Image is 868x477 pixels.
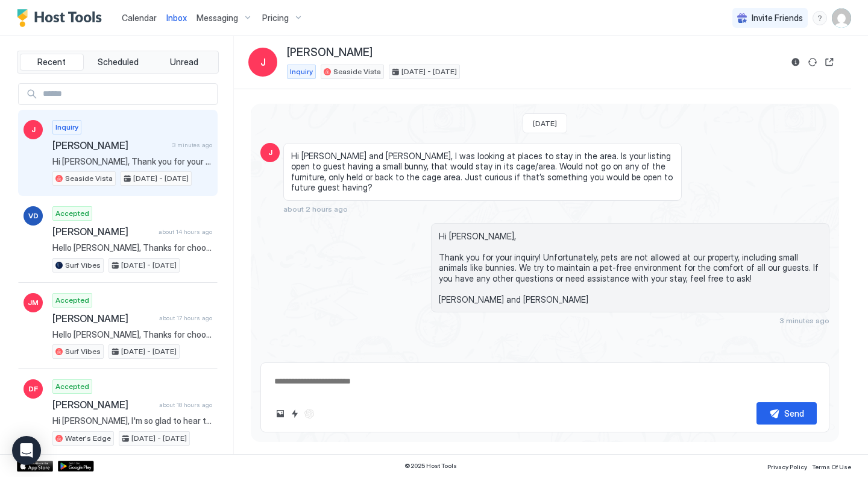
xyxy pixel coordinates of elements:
[767,463,807,470] span: Privacy Policy
[287,46,373,60] span: [PERSON_NAME]
[788,55,803,69] button: Reservation information
[197,13,238,24] span: Messaging
[756,402,817,425] button: Send
[812,463,851,470] span: Terms Of Use
[121,260,177,271] span: [DATE] - [DATE]
[812,460,851,472] a: Terms Of Use
[133,173,189,184] span: [DATE] - [DATE]
[832,8,851,28] div: User profile
[290,66,313,77] span: Inquiry
[52,329,212,340] span: Hello [PERSON_NAME], Thanks for choosing to stay at our place! We are sure you will love it. We w...
[52,399,154,411] span: [PERSON_NAME]
[260,55,266,69] span: J
[65,346,101,357] span: Surf Vibes
[122,13,157,23] span: Calendar
[37,57,66,68] span: Recent
[166,13,187,23] span: Inbox
[28,297,39,308] span: JM
[52,415,212,426] span: Hi [PERSON_NAME], I'm so glad to hear that you had a wonderful time! Thank you for letting us kno...
[268,147,272,158] span: J
[52,226,154,238] span: [PERSON_NAME]
[38,84,217,104] input: Input Field
[17,51,219,74] div: tab-group
[283,204,348,213] span: about 2 hours ago
[767,460,807,472] a: Privacy Policy
[333,66,381,77] span: Seaside Vista
[784,407,804,420] div: Send
[404,462,457,470] span: © 2025 Host Tools
[31,124,36,135] span: J
[262,13,289,24] span: Pricing
[172,141,212,149] span: 3 minutes ago
[401,66,457,77] span: [DATE] - [DATE]
[122,11,157,24] a: Calendar
[159,401,212,409] span: about 18 hours ago
[439,231,822,305] span: Hi [PERSON_NAME], Thank you for your inquiry! Unfortunately, pets are not allowed at our property...
[288,406,302,421] button: Quick reply
[121,346,177,357] span: [DATE] - [DATE]
[752,13,803,24] span: Invite Friends
[813,11,827,25] div: menu
[166,11,187,24] a: Inbox
[17,9,107,27] a: Host Tools Logo
[65,433,111,444] span: Water's Edge
[822,55,837,69] button: Open reservation
[291,151,674,193] span: Hi [PERSON_NAME] and [PERSON_NAME], I was looking at places to stay in the area. Is your listing ...
[52,156,212,167] span: Hi [PERSON_NAME], Thank you for your inquiry! Unfortunately, pets are not allowed at our property...
[65,260,101,271] span: Surf Vibes
[55,295,89,306] span: Accepted
[28,210,39,221] span: VD
[55,122,78,133] span: Inquiry
[65,173,113,184] span: Seaside Vista
[805,55,820,69] button: Sync reservation
[55,208,89,219] span: Accepted
[131,433,187,444] span: [DATE] - [DATE]
[86,54,150,71] button: Scheduled
[52,139,168,151] span: [PERSON_NAME]
[58,461,94,472] a: Google Play Store
[98,57,139,68] span: Scheduled
[12,436,41,465] div: Open Intercom Messenger
[159,228,212,236] span: about 14 hours ago
[17,461,53,472] a: App Store
[52,312,154,324] span: [PERSON_NAME]
[52,242,212,253] span: Hello [PERSON_NAME], Thanks for choosing to stay at our place! We are sure you will love it. We w...
[273,406,288,421] button: Upload image
[159,314,212,322] span: about 17 hours ago
[28,384,38,394] span: DF
[20,54,84,71] button: Recent
[152,54,216,71] button: Unread
[55,381,89,392] span: Accepted
[533,119,557,128] span: [DATE]
[170,57,198,68] span: Unread
[779,316,829,325] span: 3 minutes ago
